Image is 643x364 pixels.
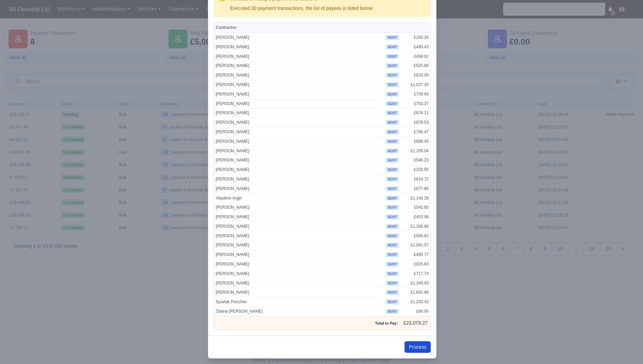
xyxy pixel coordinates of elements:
[385,299,399,305] span: sent
[401,52,430,61] td: £499.02
[401,307,430,316] td: £66.00
[214,278,384,288] td: [PERSON_NAME]
[401,71,430,80] td: £833.05
[214,127,384,137] td: [PERSON_NAME]
[401,222,430,231] td: £1,200.88
[214,118,384,127] td: [PERSON_NAME]
[401,108,430,118] td: £674.11
[385,101,399,106] span: sent
[230,5,374,12] div: Executed 30 payment transactions, the list of payees is listed below:
[401,156,430,165] td: £546.23
[385,177,399,182] span: sent
[401,193,430,203] td: £1,140.29
[385,120,399,125] span: sent
[214,203,384,212] td: [PERSON_NAME]
[401,231,430,241] td: £936.82
[214,307,384,316] td: Zlatina [PERSON_NAME]
[401,297,430,307] td: £1,233.43
[401,33,430,42] td: £200.26
[401,203,430,212] td: £542.80
[214,212,384,222] td: [PERSON_NAME]
[214,297,384,307] td: Spartak Panchev
[214,146,384,156] td: [PERSON_NAME]
[401,137,430,146] td: £888.45
[214,165,384,175] td: [PERSON_NAME]
[401,118,430,127] td: £878.53
[214,137,384,146] td: [PERSON_NAME]
[385,110,399,116] span: sent
[401,61,430,71] td: £520.66
[401,316,430,329] td: £23,079.27
[385,92,399,97] span: sent
[385,214,399,220] span: sent
[214,23,384,33] th: Contractor
[214,33,384,42] td: [PERSON_NAME]
[214,193,384,203] td: Vlladimir Argjir
[214,222,384,231] td: [PERSON_NAME]
[385,149,399,154] span: sent
[385,139,399,144] span: sent
[401,250,430,260] td: £495.77
[401,99,430,108] td: £753.37
[385,262,399,267] span: sent
[401,184,430,193] td: £677.86
[214,156,384,165] td: [PERSON_NAME]
[385,73,399,78] span: sent
[375,321,398,325] strong: Total to Pay:
[214,61,384,71] td: [PERSON_NAME]
[385,224,399,229] span: sent
[385,281,399,286] span: sent
[385,243,399,248] span: sent
[401,278,430,288] td: £1,249.93
[401,127,430,137] td: £786.47
[401,269,430,278] td: £717.73
[214,184,384,193] td: [PERSON_NAME]
[385,205,399,210] span: sent
[401,80,430,89] td: £1,027.26
[401,165,430,175] td: £203.55
[401,241,430,250] td: £1,041.57
[385,129,399,135] span: sent
[214,99,384,108] td: [PERSON_NAME]
[385,54,399,59] span: sent
[214,89,384,99] td: [PERSON_NAME]
[385,196,399,201] span: sent
[385,63,399,68] span: sent
[214,260,384,269] td: [PERSON_NAME]
[401,174,430,184] td: £614.72
[385,35,399,40] span: sent
[214,231,384,241] td: [PERSON_NAME]
[401,42,430,52] td: £480.43
[401,146,430,156] td: £1,209.04
[385,252,399,257] span: sent
[385,271,399,276] span: sent
[385,45,399,50] span: sent
[214,52,384,61] td: [PERSON_NAME]
[214,174,384,184] td: [PERSON_NAME]
[401,288,430,297] td: £1,641.68
[214,71,384,80] td: [PERSON_NAME]
[214,108,384,118] td: [PERSON_NAME]
[214,42,384,52] td: [PERSON_NAME]
[385,233,399,239] span: sent
[385,167,399,172] span: sent
[385,82,399,87] span: sent
[401,260,430,269] td: £825.83
[401,212,430,222] td: £453.98
[214,241,384,250] td: [PERSON_NAME]
[385,309,399,314] span: sent
[214,288,384,297] td: [PERSON_NAME]
[385,158,399,163] span: sent
[405,341,431,353] button: Process
[214,269,384,278] td: [PERSON_NAME]
[401,89,430,99] td: £739.56
[214,250,384,260] td: [PERSON_NAME]
[385,186,399,191] span: sent
[385,290,399,295] span: sent
[214,80,384,89] td: [PERSON_NAME]
[609,331,643,364] iframe: Chat Widget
